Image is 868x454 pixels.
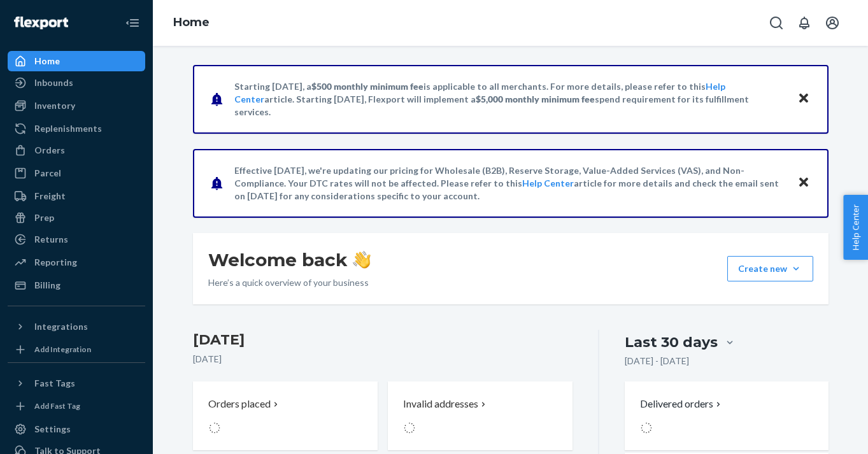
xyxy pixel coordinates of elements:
[8,208,145,228] a: Prep
[792,10,817,36] button: Open notifications
[34,167,61,180] div: Parcel
[234,80,785,118] p: Starting [DATE], a is applicable to all merchants. For more details, please refer to this article...
[8,96,145,116] a: Inventory
[8,73,145,93] a: Inbounds
[34,211,54,224] div: Prep
[34,190,66,202] div: Freight
[14,17,68,29] img: Flexport logo
[8,140,145,160] a: Orders
[843,195,868,260] button: Help Center
[193,381,378,450] button: Orders placed
[193,330,573,350] h3: [DATE]
[8,316,145,337] button: Integrations
[208,397,271,411] p: Orders placed
[8,186,145,206] a: Freight
[34,423,71,436] div: Settings
[8,118,145,139] a: Replenishments
[34,401,80,411] div: Add Fast Tag
[403,397,478,411] p: Invalid addresses
[34,76,73,89] div: Inbounds
[8,275,145,295] a: Billing
[34,122,102,135] div: Replenishments
[476,94,595,104] span: $5,000 monthly minimum fee
[795,174,812,192] button: Close
[640,397,723,411] button: Delivered orders
[193,353,573,365] p: [DATE]
[34,55,60,67] div: Home
[764,10,789,36] button: Open Search Box
[120,10,145,36] button: Close Navigation
[34,279,60,292] div: Billing
[311,81,423,92] span: $500 monthly minimum fee
[625,355,689,367] p: [DATE] - [DATE]
[8,163,145,183] a: Parcel
[8,252,145,273] a: Reporting
[34,233,68,246] div: Returns
[820,10,845,36] button: Open account menu
[208,276,371,289] p: Here’s a quick overview of your business
[8,229,145,250] a: Returns
[173,15,210,29] a: Home
[8,419,145,439] a: Settings
[34,344,91,355] div: Add Integration
[353,251,371,269] img: hand-wave emoji
[8,342,145,357] a: Add Integration
[625,332,718,352] div: Last 30 days
[163,4,220,41] ol: breadcrumbs
[34,144,65,157] div: Orders
[8,51,145,71] a: Home
[522,178,574,188] a: Help Center
[34,256,77,269] div: Reporting
[8,399,145,414] a: Add Fast Tag
[8,373,145,394] button: Fast Tags
[388,381,573,450] button: Invalid addresses
[34,320,88,333] div: Integrations
[208,248,371,271] h1: Welcome back
[234,164,785,202] p: Effective [DATE], we're updating our pricing for Wholesale (B2B), Reserve Storage, Value-Added Se...
[795,90,812,108] button: Close
[727,256,813,281] button: Create new
[34,99,75,112] div: Inventory
[34,377,75,390] div: Fast Tags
